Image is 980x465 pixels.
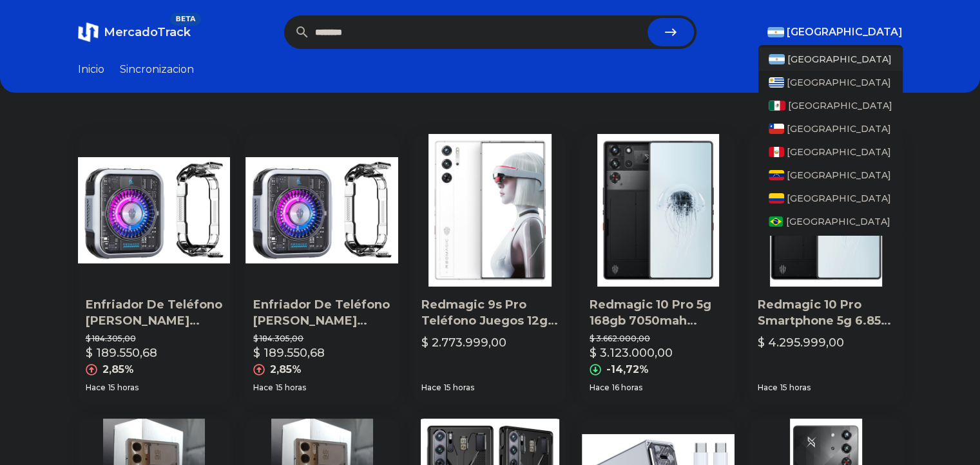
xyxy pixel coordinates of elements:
[606,362,649,377] p: -14,72%
[582,134,735,287] img: Redmagic 10 Pro 5g 168gb 7050mah Smartphone Ews
[86,334,223,344] p: $ 184.305,00
[787,122,891,135] span: [GEOGRAPHIC_DATA]
[758,164,903,187] a: Venezuela[GEOGRAPHIC_DATA]
[78,134,231,403] a: Enfriador De Teléfono Nubia Redmagic Magnetic 5 Pro Con LedEnfriador De Teléfono [PERSON_NAME] Re...
[787,24,903,40] span: [GEOGRAPHIC_DATA]
[780,383,811,393] span: 15 horas
[421,334,506,352] p: $ 2.773.999,00
[787,192,891,205] span: [GEOGRAPHIC_DATA]
[758,140,903,164] a: Peru[GEOGRAPHIC_DATA]
[590,383,610,393] span: Hace
[788,99,892,112] span: [GEOGRAPHIC_DATA]
[590,344,673,362] p: $ 3.123.000,00
[590,334,727,344] p: $ 3.662.000,00
[414,134,566,287] img: Redmagic 9s Pro Teléfono Juegos 12gb Ram 256gb Ews
[86,383,106,393] span: Hace
[590,297,727,329] p: Redmagic 10 Pro 5g 168gb 7050mah Smartphone Ews
[170,13,200,26] span: BETA
[78,22,99,43] img: MercadoTrack
[582,134,735,403] a: Redmagic 10 Pro 5g 168gb 7050mah Smartphone EwsRedmagic 10 Pro 5g 168gb 7050mah Smartphone Ews$ 3...
[421,383,441,393] span: Hace
[769,124,784,134] img: Chile
[612,383,642,393] span: 16 horas
[444,383,474,393] span: 15 horas
[787,53,892,66] span: [GEOGRAPHIC_DATA]
[108,383,139,393] span: 15 horas
[253,344,325,362] p: $ 189.550,68
[769,100,785,111] img: Mexico
[767,24,903,40] button: [GEOGRAPHIC_DATA]
[245,134,398,403] a: Enfriador De Teléfono Nubia Redmagic Magnetic 5 Pro Con LedEnfriador De Teléfono [PERSON_NAME] Re...
[769,216,783,227] img: Brasil
[78,62,104,77] a: Inicio
[769,77,784,88] img: Uruguay
[276,383,306,393] span: 15 horas
[414,134,566,403] a: Redmagic 9s Pro Teléfono Juegos 12gb Ram 256gb EwsRedmagic 9s Pro Teléfono Juegos 12gb Ram 256gb ...
[102,362,134,377] p: 2,85%
[245,134,398,287] img: Enfriador De Teléfono Nubia Redmagic Magnetic 5 Pro Con Led
[421,297,559,329] p: Redmagic 9s Pro Teléfono Juegos 12gb Ram 256gb Ews
[758,71,903,94] a: Uruguay[GEOGRAPHIC_DATA]
[758,187,903,210] a: Colombia[GEOGRAPHIC_DATA]
[253,334,390,344] p: $ 184.305,00
[104,25,191,39] span: MercadoTrack
[769,147,784,157] img: Peru
[758,94,903,117] a: Mexico[GEOGRAPHIC_DATA]
[750,134,903,287] img: Redmagic 10 Pro Smartphone 5g 6.85 Pulgadas 144hz Ews
[767,27,784,37] img: Argentina
[270,362,302,377] p: 2,85%
[758,383,778,393] span: Hace
[787,146,891,158] span: [GEOGRAPHIC_DATA]
[86,344,157,362] p: $ 189.550,68
[758,210,903,233] a: Brasil[GEOGRAPHIC_DATA]
[758,117,903,140] a: Chile[GEOGRAPHIC_DATA]
[785,215,890,228] span: [GEOGRAPHIC_DATA]
[769,54,785,64] img: Argentina
[750,134,903,403] a: Redmagic 10 Pro Smartphone 5g 6.85 Pulgadas 144hz EwsRedmagic 10 Pro Smartphone 5g 6.85 Pulgadas ...
[769,170,784,180] img: Venezuela
[787,169,891,182] span: [GEOGRAPHIC_DATA]
[78,134,231,287] img: Enfriador De Teléfono Nubia Redmagic Magnetic 5 Pro Con Led
[86,297,223,329] p: Enfriador De Teléfono [PERSON_NAME] Redmagic Magnetic 5 Pro Con Led
[253,383,273,393] span: Hace
[769,193,784,204] img: Colombia
[758,297,895,329] p: Redmagic 10 Pro Smartphone 5g 6.85 Pulgadas 144hz Ews
[787,76,891,89] span: [GEOGRAPHIC_DATA]
[253,297,390,329] p: Enfriador De Teléfono [PERSON_NAME] Redmagic Magnetic 5 Pro Con Led
[120,62,194,77] a: Sincronizacion
[78,22,191,43] a: MercadoTrackBETA
[758,48,903,71] a: Argentina[GEOGRAPHIC_DATA]
[758,334,844,352] p: $ 4.295.999,00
